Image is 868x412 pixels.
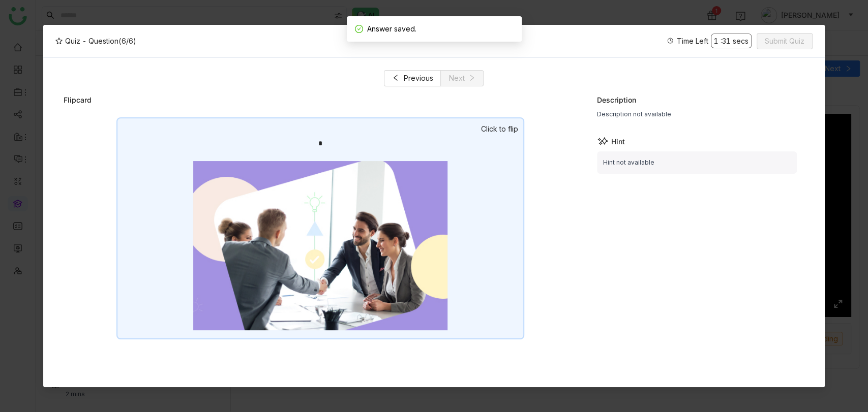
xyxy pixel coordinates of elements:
[677,36,708,46] span: Time Left
[384,70,441,86] button: Previous
[55,36,136,46] div: Quiz - Question (6/6)
[597,109,797,119] div: Description not available
[64,94,577,105] div: Flipcard
[757,33,813,49] button: Submit Quiz
[597,135,797,147] div: Hint
[193,161,447,330] img: Image
[367,24,416,33] span: Answer saved.
[597,151,797,174] div: Hint not available
[440,70,484,86] button: Next
[711,34,752,48] span: 1 : 31 secs
[481,123,518,135] div: Click to flip
[597,94,797,105] div: Description
[403,73,433,84] span: Previous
